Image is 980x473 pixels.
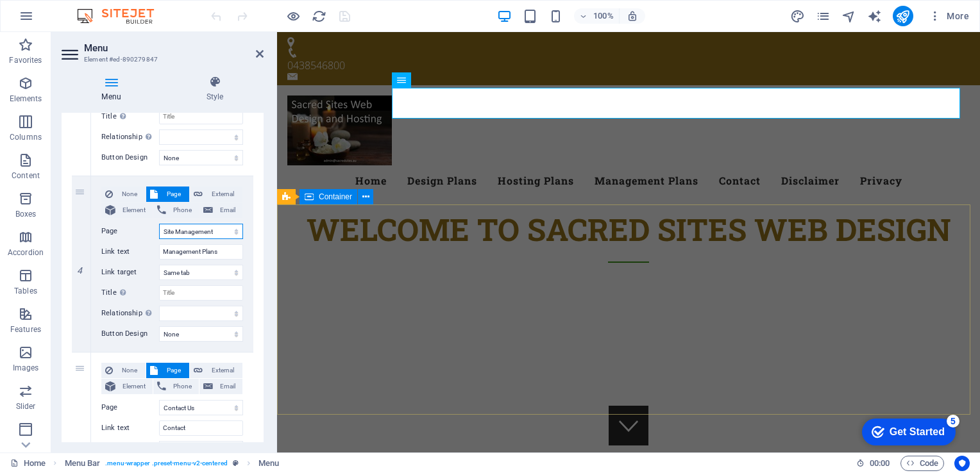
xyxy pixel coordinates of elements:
[867,8,883,24] button: text_generator
[84,54,238,65] h3: Element #ed-890279847
[258,456,279,471] span: Click to select. Double-click to edit
[10,132,42,142] p: Columns
[790,9,805,24] i: Design (Ctrl+Alt+Y)
[101,326,159,342] label: Button Design
[101,306,159,321] label: Relationship
[841,8,857,24] button: navigator
[13,363,39,373] p: Images
[856,456,890,471] h6: Session time
[593,8,614,24] h6: 100%
[38,14,93,26] div: Get Started
[101,244,159,260] label: Link text
[895,9,910,24] i: Publish
[162,363,185,378] span: Page
[170,379,195,394] span: Phone
[929,10,969,22] span: More
[841,9,856,24] i: Navigator
[117,363,142,378] span: None
[159,109,243,124] input: Title
[574,8,620,24] button: 100%
[101,224,159,239] label: Page
[105,456,228,471] span: . menu-wrapper .preset-menu-v2-centered
[900,456,944,471] button: Code
[867,9,882,24] i: AI Writer
[101,285,159,301] label: Title
[954,456,970,471] button: Usercentrics
[101,265,159,280] label: Link target
[627,10,638,22] i: On resize automatically adjust zoom level to fit chosen device.
[65,456,101,471] span: Click to select. Double-click to edit
[101,400,159,415] label: Page
[199,379,242,394] button: Email
[74,8,170,24] img: Editor Logo
[893,6,913,26] button: publish
[10,324,41,335] p: Features
[10,94,42,104] p: Elements
[101,187,146,202] button: None
[10,6,104,33] div: Get Started 5 items remaining, 0% complete
[101,379,153,394] button: Element
[15,209,37,219] p: Boxes
[146,363,189,378] button: Page
[9,55,42,65] p: Favorites
[101,420,159,436] label: Link text
[879,458,881,468] span: :
[153,203,199,218] button: Phone
[159,244,243,260] input: Link text...
[101,363,146,378] button: None
[16,401,36,411] p: Slider
[14,286,37,296] p: Tables
[84,42,264,54] h2: Menu
[312,9,326,24] i: Reload page
[101,129,159,145] label: Relationship
[101,441,159,456] label: Link target
[790,8,806,24] button: design
[816,8,831,24] button: pages
[95,3,108,15] div: 5
[65,456,280,471] nav: breadcrumb
[153,379,199,394] button: Phone
[117,187,142,202] span: None
[870,456,890,471] span: 00 00
[101,150,159,165] label: Button Design
[816,9,831,24] i: Pages (Ctrl+Alt+S)
[311,8,326,24] button: reload
[170,203,195,218] span: Phone
[233,460,239,467] i: This element is a customizable preset
[8,247,44,258] p: Accordion
[906,456,938,471] span: Code
[119,379,149,394] span: Element
[71,265,89,276] em: 4
[10,456,46,471] a: Click to cancel selection. Double-click to open Pages
[101,203,153,218] button: Element
[146,187,189,202] button: Page
[119,203,149,218] span: Element
[217,203,239,218] span: Email
[12,170,40,181] p: Content
[190,363,242,378] button: External
[159,420,243,436] input: Link text...
[159,285,243,301] input: Title
[190,187,242,202] button: External
[101,109,159,124] label: Title
[319,193,352,201] span: Container
[199,203,242,218] button: Email
[166,76,264,103] h4: Style
[207,363,239,378] span: External
[62,76,166,103] h4: Menu
[217,379,239,394] span: Email
[207,187,239,202] span: External
[162,187,185,202] span: Page
[924,6,974,26] button: More
[71,442,89,452] em: 5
